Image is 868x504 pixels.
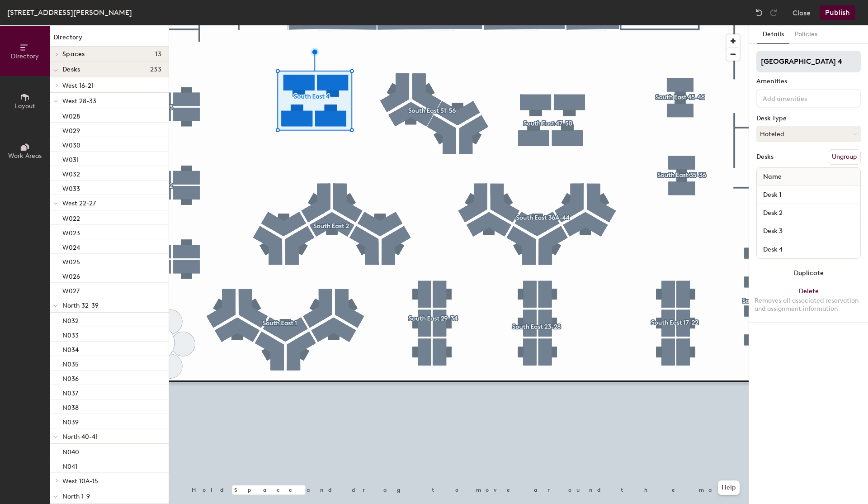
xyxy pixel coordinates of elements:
span: Directory [11,52,39,60]
p: W027 [62,285,80,295]
p: W031 [62,153,79,164]
span: Layout [15,102,35,110]
span: North 1-9 [62,493,90,500]
p: W025 [62,256,80,266]
input: Add amenities [761,92,842,103]
p: N033 [62,329,79,339]
h1: Directory [50,33,169,47]
img: Undo [755,8,764,17]
button: Hoteled [756,126,861,142]
p: W028 [62,110,80,120]
button: Ungroup [828,149,861,165]
button: Help [718,480,740,495]
span: 233 [150,66,161,73]
span: 13 [155,51,161,58]
button: DeleteRemoves all associated reservation and assignment information [749,282,868,322]
span: West 28-33 [62,97,96,105]
span: North 32-39 [62,302,99,309]
input: Unnamed desk [759,189,859,201]
div: [STREET_ADDRESS][PERSON_NAME] [7,7,132,18]
p: N040 [62,446,79,456]
p: N041 [62,460,77,471]
p: W032 [62,168,80,178]
input: Unnamed desk [759,243,859,256]
button: Duplicate [749,264,868,282]
p: W029 [62,124,80,135]
p: W030 [62,139,80,149]
p: W033 [62,182,80,193]
input: Unnamed desk [759,225,859,238]
span: Desks [62,66,80,73]
span: West 16-21 [62,82,94,90]
input: Unnamed desk [759,207,859,219]
p: N032 [62,314,79,325]
p: N039 [62,416,79,426]
p: N034 [62,343,79,354]
p: W022 [62,212,80,223]
span: Name [759,169,786,185]
span: West 22-27 [62,200,96,207]
button: Details [757,25,789,44]
p: N038 [62,401,79,412]
p: N036 [62,372,79,383]
div: Removes all associated reservation and assignment information [755,297,863,313]
div: Amenities [756,78,861,85]
button: Policies [789,25,823,44]
button: Close [793,5,811,20]
span: North 40-41 [62,433,98,441]
span: West 10A-15 [62,477,98,485]
p: N037 [62,387,78,397]
p: W026 [62,270,80,281]
button: Publish [820,5,855,20]
p: W024 [62,241,80,252]
span: Work Areas [8,152,42,160]
img: Redo [769,8,778,17]
div: Desk Type [756,115,861,122]
p: N035 [62,358,79,368]
div: Desks [756,153,774,161]
span: Spaces [62,51,85,58]
p: W023 [62,227,80,237]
